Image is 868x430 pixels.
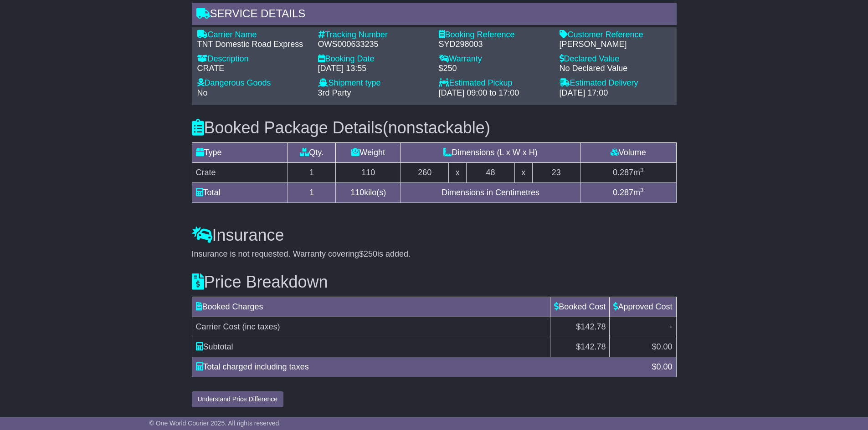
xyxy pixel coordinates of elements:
[192,226,677,244] h3: Insurance
[336,182,401,202] td: kilo(s)
[192,391,284,407] button: Understand Price Difference
[197,88,208,97] span: No
[242,322,280,331] span: (inc taxes)
[576,322,606,331] span: $142.78
[613,188,633,197] span: 0.287
[318,30,430,40] div: Tracking Number
[288,142,335,162] td: Qty.
[192,337,550,357] td: Subtotal
[656,362,672,371] span: 0.00
[439,78,550,88] div: Estimated Pickup
[288,162,335,182] td: 1
[560,54,671,64] div: Declared Value
[580,162,676,182] td: m
[192,162,288,182] td: Crate
[192,119,677,137] h3: Booked Package Details
[439,88,550,98] div: [DATE] 09:00 to 17:00
[580,142,676,162] td: Volume
[318,88,351,97] span: 3rd Party
[560,30,671,40] div: Customer Reference
[401,162,449,182] td: 260
[449,162,467,182] td: x
[197,54,309,64] div: Description
[439,54,550,64] div: Warranty
[196,322,240,331] span: Carrier Cost
[560,88,671,98] div: [DATE] 17:00
[560,40,671,50] div: [PERSON_NAME]
[192,249,677,259] div: Insurance is not requested. Warranty covering is added.
[550,297,610,317] td: Booked Cost
[318,78,430,88] div: Shipment type
[580,182,676,202] td: m
[197,40,309,50] div: TNT Domestic Road Express
[580,342,606,351] span: 142.78
[288,182,335,202] td: 1
[670,322,673,331] span: -
[192,273,677,291] h3: Price Breakdown
[336,142,401,162] td: Weight
[560,78,671,88] div: Estimated Delivery
[197,30,309,40] div: Carrier Name
[439,64,550,74] div: $250
[197,64,309,74] div: CRATE
[613,168,633,177] span: 0.287
[192,3,677,27] div: Service Details
[514,162,532,182] td: x
[149,420,281,427] span: © One World Courier 2025. All rights reserved.
[359,249,377,258] span: $250
[640,167,644,173] sup: 3
[197,78,309,88] div: Dangerous Goods
[192,142,288,162] td: Type
[401,182,580,202] td: Dimensions in Centimetres
[439,30,550,40] div: Booking Reference
[192,297,550,317] td: Booked Charges
[192,182,288,202] td: Total
[383,118,490,137] span: (nonstackable)
[656,342,672,351] span: 0.00
[560,64,671,74] div: No Declared Value
[640,187,644,193] sup: 3
[532,162,580,182] td: 23
[401,142,580,162] td: Dimensions (L x W x H)
[350,188,364,197] span: 110
[336,162,401,182] td: 110
[318,40,430,50] div: OWS000633235
[439,40,550,50] div: SYD298003
[318,54,430,64] div: Booking Date
[318,64,430,74] div: [DATE] 13:55
[467,162,514,182] td: 48
[647,361,677,373] div: $
[191,361,647,373] div: Total charged including taxes
[610,297,676,317] td: Approved Cost
[550,337,610,357] td: $
[610,337,676,357] td: $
